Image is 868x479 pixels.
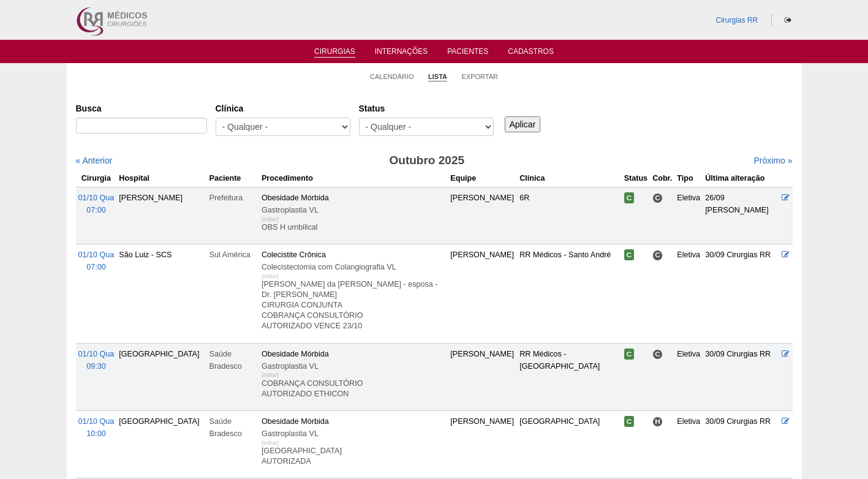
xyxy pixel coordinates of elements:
span: 01/10 Qua [78,194,115,202]
div: [editar] [262,213,279,225]
a: 01/10 Qua 10:00 [78,417,115,438]
th: Hospital [116,170,206,187]
td: Obesidade Mórbida [259,343,448,410]
span: Confirmada [624,416,635,427]
span: 10:00 [86,429,106,438]
a: Cirurgias RR [715,16,758,25]
th: Clínica [517,170,621,187]
th: Status [622,170,651,187]
a: Editar [782,350,790,358]
td: [GEOGRAPHIC_DATA] [116,343,206,410]
th: Última alteração [703,170,779,187]
label: Busca [76,102,207,115]
a: Editar [782,251,790,259]
span: 09:30 [86,362,106,371]
span: 01/10 Qua [78,251,115,259]
a: Internações [375,47,428,59]
td: [PERSON_NAME] [448,187,517,244]
a: Calendário [370,72,414,81]
th: Cirurgia [76,170,117,187]
td: Eletiva [674,187,703,244]
span: Consultório [652,250,663,260]
div: Prefeitura [209,192,257,204]
td: 26/09 [PERSON_NAME] [703,187,779,244]
td: 30/09 Cirurgias RR [703,343,779,410]
a: Cirurgias [314,47,355,58]
th: Equipe [448,170,517,187]
span: Confirmada [624,349,635,360]
span: 01/10 Qua [78,417,115,426]
div: [editar] [262,270,279,282]
a: Pacientes [447,47,488,59]
td: [GEOGRAPHIC_DATA] [116,410,206,478]
span: Consultório [652,349,663,360]
a: Editar [782,194,790,202]
a: Próximo » [753,156,792,165]
td: RR Médicos - [GEOGRAPHIC_DATA] [517,343,621,410]
div: [editar] [262,369,279,381]
th: Paciente [207,170,259,187]
input: Digite os termos que você deseja procurar. [76,118,207,134]
span: 01/10 Qua [78,350,115,358]
a: 01/10 Qua 07:00 [78,194,115,214]
div: Saúde Bradesco [209,415,257,440]
td: 6R [517,187,621,244]
span: 07:00 [86,263,106,271]
div: Gastroplastia VL [262,428,445,440]
td: RR Médicos - Santo André [517,244,621,343]
th: Cobr. [650,170,674,187]
a: Cadastros [508,47,554,59]
td: Colecistite Crônica [259,244,448,343]
td: Obesidade Mórbida [259,410,448,478]
td: São Luiz - SCS [116,244,206,343]
th: Procedimento [259,170,448,187]
div: Saúde Bradesco [209,348,257,372]
td: Eletiva [674,343,703,410]
a: Lista [428,72,447,81]
td: [PERSON_NAME] [448,244,517,343]
td: Eletiva [674,244,703,343]
td: [PERSON_NAME] [116,187,206,244]
td: Obesidade Mórbida [259,187,448,244]
input: Aplicar [505,116,541,132]
td: 30/09 Cirurgias RR [703,244,779,343]
a: 01/10 Qua 09:30 [78,350,115,371]
i: Sair [785,17,791,24]
div: Gastroplastia VL [262,360,445,372]
div: Sul América [209,249,257,261]
a: Exportar [461,72,498,81]
div: Colecistectomia com Colangiografia VL [262,261,445,273]
div: [editar] [262,437,279,449]
p: [PERSON_NAME] da [PERSON_NAME] - esposa - Dr. [PERSON_NAME] CIRURGIA CONJUNTA COBRANÇA CONSULTÓRI... [262,279,445,331]
th: Tipo [674,170,703,187]
td: [GEOGRAPHIC_DATA] [517,410,621,478]
a: 01/10 Qua 07:00 [78,251,115,271]
span: Confirmada [624,192,635,203]
label: Clínica [216,102,350,115]
a: « Anterior [76,156,113,165]
p: COBRANÇA CONSULTÓRIO AUTORIZADO ETHICON [262,379,445,399]
td: [PERSON_NAME] [448,343,517,410]
label: Status [359,102,494,115]
p: [GEOGRAPHIC_DATA] AUTORIZADA [262,446,445,467]
span: 07:00 [86,206,106,214]
h3: Outubro 2025 [247,152,606,170]
div: Gastroplastia VL [262,204,445,216]
a: Editar [782,417,790,426]
td: [PERSON_NAME] [448,410,517,478]
td: 30/09 Cirurgias RR [703,410,779,478]
p: OBS H umbilical [262,222,445,233]
span: Consultório [652,193,663,203]
span: Confirmada [624,249,635,260]
span: Hospital [652,417,663,427]
td: Eletiva [674,410,703,478]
